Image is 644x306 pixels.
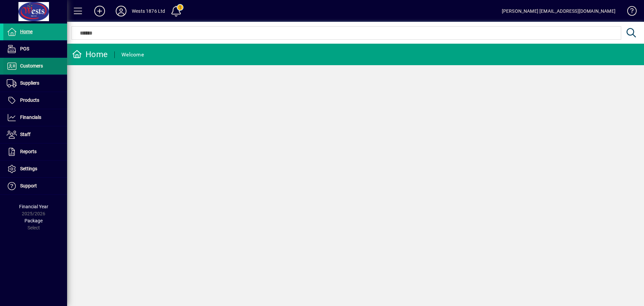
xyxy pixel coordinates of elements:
div: Home [72,49,108,60]
a: Staff [3,126,67,143]
span: Settings [20,166,37,171]
div: Welcome [121,49,144,60]
a: Reports [3,143,67,160]
div: Wests 1876 Ltd [132,6,165,16]
a: Financials [3,109,67,126]
a: Support [3,178,67,194]
span: Staff [20,132,31,137]
a: POS [3,41,67,57]
span: POS [20,46,29,51]
span: Reports [20,149,37,154]
a: Products [3,92,67,109]
span: Customers [20,63,43,69]
a: Settings [3,161,67,177]
div: [PERSON_NAME] [EMAIL_ADDRESS][DOMAIN_NAME] [502,6,615,16]
a: Customers [3,58,67,75]
span: Products [20,97,39,103]
button: Add [89,5,110,17]
button: Profile [110,5,132,17]
span: Package [24,218,43,223]
span: Home [20,29,33,34]
span: Suppliers [20,80,39,86]
a: Suppliers [3,75,67,92]
span: Financials [20,115,41,120]
a: Knowledge Base [622,1,636,23]
span: Financial Year [19,204,48,209]
span: Support [20,183,37,188]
